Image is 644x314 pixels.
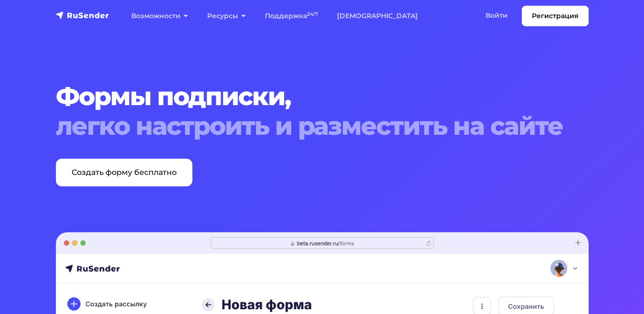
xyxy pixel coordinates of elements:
[56,11,109,20] img: RuSender
[476,6,517,25] a: Войти
[327,6,427,26] a: [DEMOGRAPHIC_DATA]
[56,159,192,186] a: Создать форму бесплатно
[522,6,589,26] a: Регистрация
[255,6,327,26] a: Поддержка24/7
[198,6,255,26] a: Ресурсы
[122,6,198,26] a: Возможности
[56,111,589,141] span: легко настроить и разместить на сайте
[307,11,318,17] sup: 24/7
[56,82,589,141] h1: Формы подписки,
